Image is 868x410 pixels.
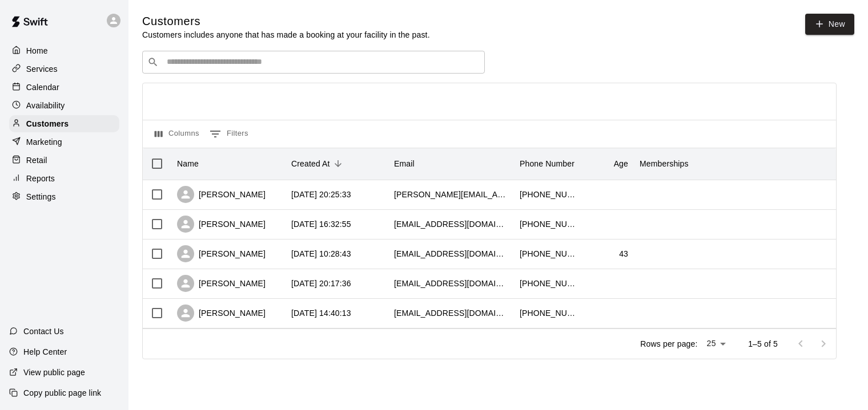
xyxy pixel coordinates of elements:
div: [PERSON_NAME] [177,305,266,322]
div: jwenzel68@hotmail.com [394,248,508,259]
a: Availability [9,97,119,114]
p: Calendar [26,82,59,93]
p: Contact Us [23,326,64,337]
div: +16055532111 [520,307,577,319]
div: +16059996934 [520,278,577,289]
p: Services [26,63,58,75]
p: Reports [26,173,55,184]
p: Rows per page: [640,338,697,350]
a: Settings [9,188,119,205]
div: Phone Number [520,148,574,180]
div: [PERSON_NAME] [177,275,266,292]
div: Created At [291,148,330,180]
p: Copy public page link [23,387,101,399]
h5: Customers [142,14,430,29]
a: Marketing [9,133,119,151]
div: 2025-09-03 16:32:55 [291,218,351,230]
div: Name [171,148,286,180]
div: 25 [702,335,730,352]
p: View public page [23,367,85,378]
div: 43 [619,248,628,259]
div: 2025-09-07 20:25:33 [291,189,351,200]
button: Sort [330,156,346,172]
div: Email [394,148,415,180]
div: Age [582,148,634,180]
button: Show filters [207,125,251,143]
div: +16059996031 [520,248,577,259]
div: [PERSON_NAME] [177,245,266,262]
div: schreiner.caity@gmail.com [394,189,508,200]
a: Retail [9,152,119,169]
div: [PERSON_NAME] [177,216,266,233]
p: Help Center [23,346,67,358]
div: Memberships [634,148,805,180]
p: Customers [26,118,69,129]
div: brandiredel@gmail.com [394,307,508,319]
p: 1–5 of 5 [748,338,778,350]
div: +16059990615 [520,189,577,200]
div: [PERSON_NAME] [177,186,266,203]
a: New [805,14,854,35]
button: Select columns [152,125,202,143]
p: Settings [26,191,56,202]
div: 2025-06-20 14:40:13 [291,307,351,319]
div: crystrand@hotmail.com [394,218,508,230]
div: Name [177,148,199,180]
div: 2025-08-14 20:17:36 [291,278,351,289]
p: Availability [26,100,65,111]
a: Calendar [9,79,119,96]
div: Age [614,148,628,180]
div: Email [388,148,514,180]
a: Home [9,42,119,59]
a: Customers [9,115,119,132]
div: +16059990050 [520,218,577,230]
p: Retail [26,155,47,166]
a: Services [9,60,119,78]
div: Search customers by name or email [142,51,485,74]
div: munt0022@yahoo.com [394,278,508,289]
p: Home [26,45,48,56]
a: Reports [9,170,119,187]
div: Phone Number [514,148,582,180]
div: 2025-08-24 10:28:43 [291,248,351,259]
p: Marketing [26,136,62,148]
div: Memberships [640,148,689,180]
div: Created At [286,148,388,180]
p: Customers includes anyone that has made a booking at your facility in the past. [142,29,430,40]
